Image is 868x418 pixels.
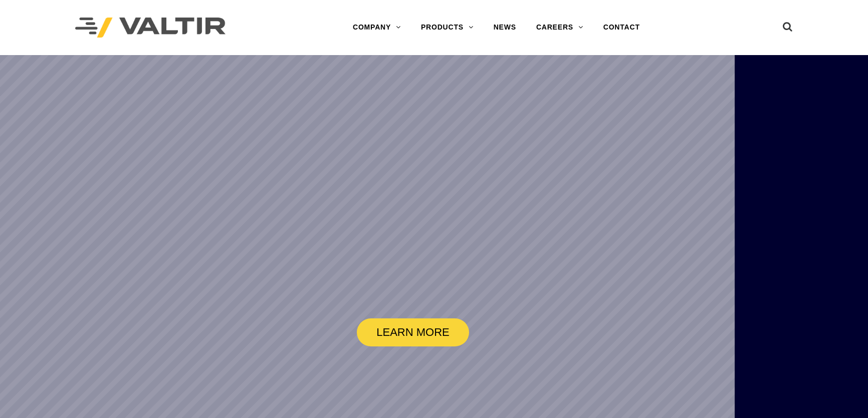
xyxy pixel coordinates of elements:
a: LEARN MORE [357,318,469,346]
img: Valtir [75,18,226,38]
a: COMPANY [343,18,411,38]
a: CAREERS [526,18,593,38]
a: CONTACT [593,18,650,38]
a: NEWS [484,18,526,38]
a: PRODUCTS [411,18,484,38]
